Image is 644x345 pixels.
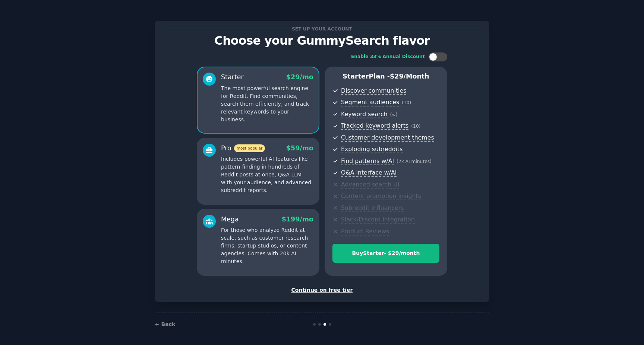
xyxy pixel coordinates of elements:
[351,54,425,60] div: Enable 33% Annual Discount
[390,112,398,117] span: ( ∞ )
[402,100,411,105] span: ( 10 )
[341,169,397,177] span: Q&A interface w/AI
[286,73,313,81] span: $ 29 /mo
[221,215,239,224] div: Mega
[341,204,404,212] span: Subreddit influencers
[341,192,421,200] span: Content promotion insights
[332,72,439,81] p: Starter Plan -
[341,181,399,189] span: Advanced search UI
[341,111,388,118] span: Keyword search
[341,146,402,153] span: Exploding subreddits
[411,124,420,129] span: ( 10 )
[397,159,432,164] span: ( 2k AI minutes )
[341,216,415,224] span: Slack/Discord integration
[221,73,244,82] div: Starter
[341,87,406,95] span: Discover communities
[163,286,481,294] div: Continue on free tier
[163,34,481,47] p: Choose your GummySearch flavor
[221,226,313,265] p: For those who analyze Reddit at scale, such as customer research firms, startup studios, or conte...
[333,249,439,257] div: Buy Starter - $ 29 /month
[291,25,354,33] span: Set up your account
[286,144,313,152] span: $ 59 /mo
[221,144,265,153] div: Pro
[221,155,313,194] p: Includes powerful AI features like pattern-finding in hundreds of Reddit posts at once, Q&A LLM w...
[341,157,394,165] span: Find patterns w/AI
[332,244,439,263] button: BuyStarter- $29/month
[221,84,313,124] p: The most powerful search engine for Reddit. Find communities, search them efficiently, and track ...
[341,99,399,106] span: Segment audiences
[234,144,265,152] span: most popular
[390,73,429,80] span: $ 29 /month
[155,321,175,327] a: ← Back
[282,215,313,223] span: $ 199 /mo
[341,134,434,142] span: Customer development themes
[341,228,389,236] span: Product Reviews
[341,122,408,130] span: Tracked keyword alerts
